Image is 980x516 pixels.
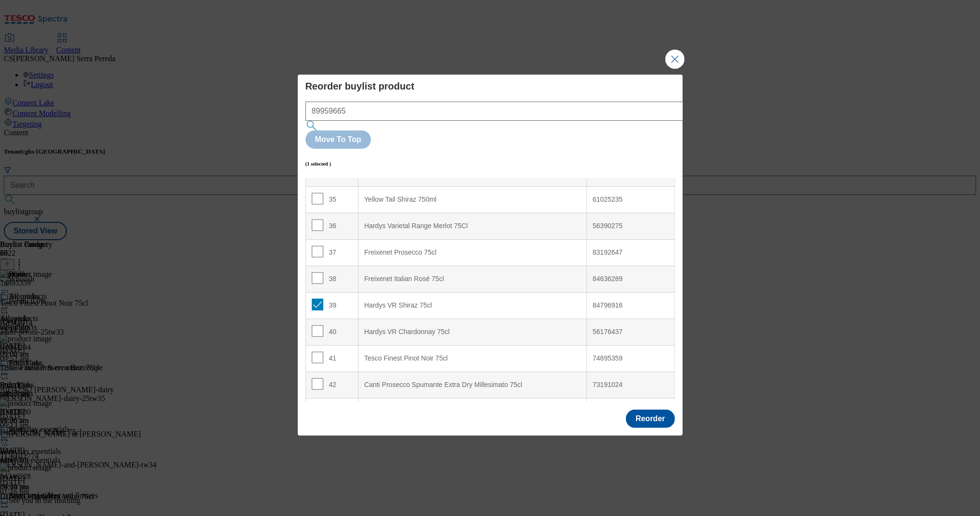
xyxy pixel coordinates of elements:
div: 39 [312,299,353,313]
input: Search TPNB or GTIN separated by commas or space [305,102,712,121]
div: 35 [312,193,353,207]
div: Modal [298,75,683,436]
h4: Reorder buylist product [305,80,675,92]
h6: (1 selected ) [305,161,331,167]
div: Hardys VR Chardonnay 75cl [364,328,581,336]
div: Hardys Varietal Range Merlot 75Cl [364,222,581,231]
div: Freixenet Prosecco 75cl [364,248,581,257]
div: 61025235 [593,195,669,204]
div: Canti Prosecco Spumante Extra Dry Millesimato 75cl [364,381,581,389]
div: Freixenet Italian Rosé 75cl [364,275,581,284]
div: 42 [312,378,353,392]
button: Reorder [626,410,675,428]
div: 37 [312,246,353,260]
div: 38 [312,272,353,286]
div: Hardys VR Shiraz 75cl [364,301,581,310]
button: Move To Top [305,130,371,149]
div: Yellow Tail Shiraz 750ml [364,195,581,204]
div: 56176437 [593,328,669,336]
div: 84636289 [593,275,669,284]
div: 83192647 [593,248,669,257]
div: 36 [312,219,353,233]
div: 40 [312,325,353,339]
div: 41 [312,352,353,366]
div: 74895359 [593,354,669,363]
div: 84796916 [593,301,669,310]
div: Tesco Finest Pinot Noir 75cl [364,354,581,363]
div: 73191024 [593,381,669,389]
div: 56390275 [593,222,669,231]
button: Close Modal [665,50,685,69]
